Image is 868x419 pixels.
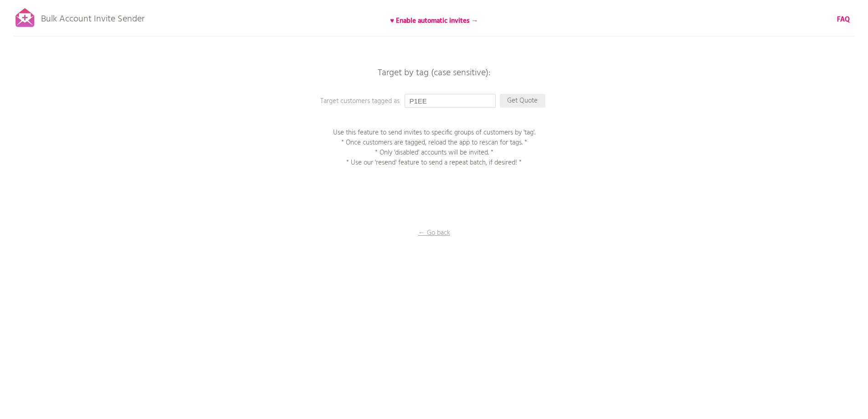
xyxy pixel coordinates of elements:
p: Target by tag (case sensitive): [298,68,571,78]
p: ← Go back [389,228,480,238]
input: Enter a tag... [405,94,496,108]
p: Use this feature to send invites to specific groups of customers by 'tag'. * Once customers are t... [320,128,548,168]
p: Bulk Account Invite Sender [41,5,144,28]
b: ♥ Enable automatic invites → [390,16,478,26]
a: FAQ [837,15,850,25]
p: Target customers tagged as [320,96,503,106]
p: Get Quote [500,94,545,108]
b: FAQ [837,14,850,25]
